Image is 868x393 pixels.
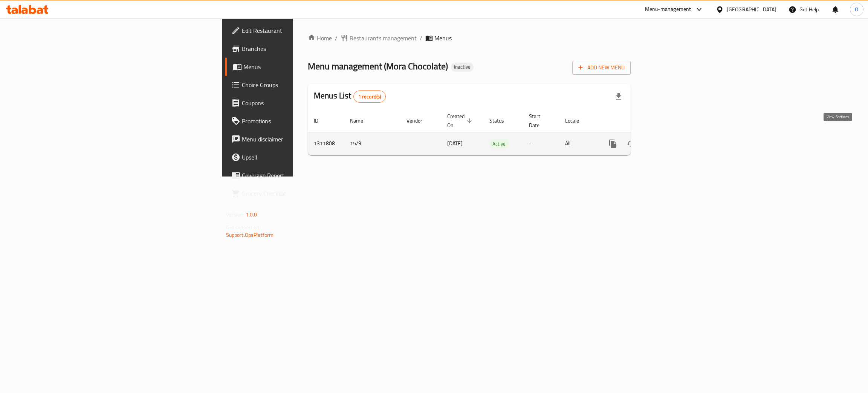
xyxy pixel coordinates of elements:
[578,63,625,72] span: Add New Menu
[489,140,509,148] span: Active
[353,91,386,103] div: Total records count
[225,76,367,94] a: Choice Groups
[242,98,361,107] span: Coupons
[246,210,257,220] span: 1.0.0
[350,34,417,43] span: Restaurants management
[604,135,622,153] button: more
[225,130,367,148] a: Menu disclaimer
[645,5,691,14] div: Menu-management
[572,61,631,75] button: Add New Menu
[447,112,474,130] span: Created On
[406,116,432,125] span: Vendor
[242,171,361,180] span: Coverage Report
[308,58,448,75] span: Menu management ( Mora Chocolate )
[523,132,559,155] td: -
[225,112,367,130] a: Promotions
[489,116,514,125] span: Status
[314,116,328,125] span: ID
[226,230,274,240] a: Support.OpsPlatform
[242,80,361,89] span: Choice Groups
[225,184,367,203] a: Grocery Checklist
[350,116,373,125] span: Name
[420,34,422,43] li: /
[242,26,361,35] span: Edit Restaurant
[225,166,367,184] a: Coverage Report
[344,132,400,155] td: 15/9
[727,5,776,14] div: [GEOGRAPHIC_DATA]
[434,34,452,43] span: Menus
[354,93,386,100] span: 1 record(s)
[855,5,858,14] span: O
[622,135,640,153] button: Change Status
[451,64,474,70] span: Inactive
[610,88,628,106] div: Export file
[225,58,367,76] a: Menus
[242,117,361,126] span: Promotions
[451,63,474,72] div: Inactive
[242,189,361,198] span: Grocery Checklist
[308,109,682,155] table: enhanced table
[341,34,417,43] a: Restaurants management
[226,223,261,232] span: Get support on:
[242,135,361,144] span: Menu disclaimer
[314,90,386,103] h2: Menus List
[226,210,245,220] span: Version:
[225,94,367,112] a: Coupons
[565,116,589,125] span: Locale
[242,153,361,162] span: Upsell
[308,34,631,43] nav: breadcrumb
[559,132,598,155] td: All
[225,148,367,166] a: Upsell
[243,62,361,71] span: Menus
[225,40,367,58] a: Branches
[447,138,463,148] span: [DATE]
[598,109,682,132] th: Actions
[242,44,361,53] span: Branches
[529,112,550,130] span: Start Date
[225,21,367,40] a: Edit Restaurant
